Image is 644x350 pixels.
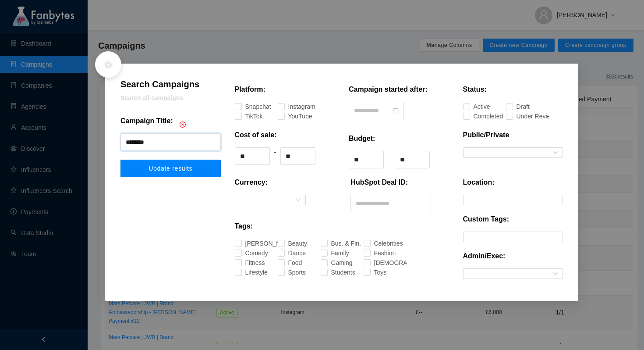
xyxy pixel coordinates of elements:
[331,239,341,248] div: Bus. & Fin.
[245,268,253,277] div: Lifestyle
[149,165,192,172] span: Update results
[288,102,297,111] div: Instagram
[245,239,262,248] div: [PERSON_NAME]
[235,221,253,232] p: Tags:
[235,177,268,188] p: Currency:
[463,84,487,95] p: Status:
[245,111,251,121] div: TikTok
[245,248,253,258] div: Comedy
[235,84,265,95] p: Platform:
[374,239,384,248] div: Celebrities
[349,133,375,144] p: Budget:
[331,268,339,277] div: Students
[463,251,506,261] p: Admin/Exec:
[274,147,276,165] div: -
[120,160,221,177] button: Update results
[349,84,428,95] p: Campaign started after:
[331,248,337,258] div: Family
[374,248,382,258] div: Fashion
[474,111,484,121] div: Completed
[374,258,397,268] div: [DEMOGRAPHIC_DATA]
[288,239,295,248] div: Beauty
[288,258,293,268] div: Food
[288,268,294,277] div: Sports
[350,177,408,188] p: HubSpot Deal ID:
[463,130,510,140] p: Public/Private
[331,258,338,268] div: Gaming
[517,111,529,121] div: Under Review
[374,268,379,277] div: Toys
[517,102,521,111] div: Draft
[474,102,479,111] div: Active
[120,116,173,126] p: Campaign Title:
[104,61,113,69] span: close-circle
[288,111,296,121] div: YouTube
[120,93,221,103] p: Search all campaigns
[245,258,252,268] div: Fitness
[388,151,390,168] div: -
[245,102,254,111] div: Snapchat
[288,248,294,258] div: Dance
[463,177,495,188] p: Location:
[463,214,509,225] p: Custom Tags:
[235,130,277,140] p: Cost of sale:
[180,121,186,128] span: close-circle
